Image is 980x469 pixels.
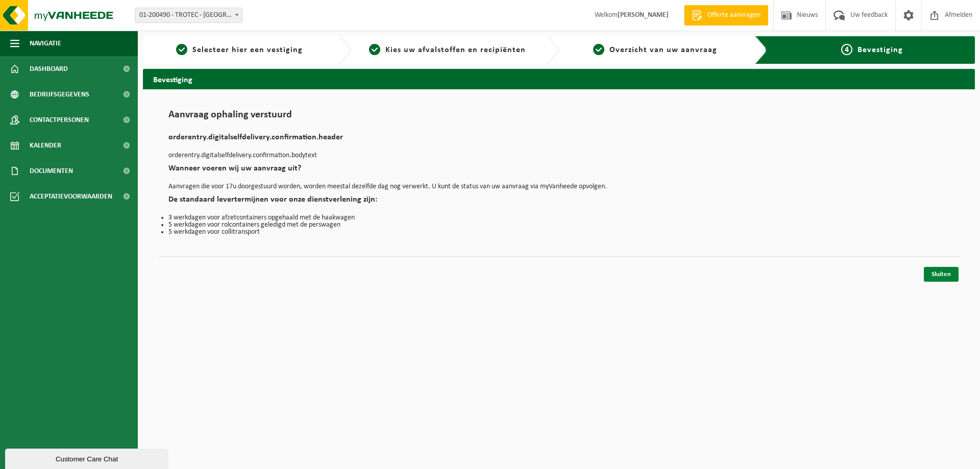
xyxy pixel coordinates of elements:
[593,44,604,55] span: 3
[168,152,949,159] p: orderentry.digitalselfdelivery.confirmation.bodytext
[30,133,61,158] span: Kalender
[841,44,852,55] span: 4
[30,56,68,82] span: Dashboard
[168,133,949,147] h2: orderentry.digitalselfdelivery.confirmation.header
[143,69,975,89] h2: Bevestiging
[168,221,949,229] li: 5 werkdagen voor rolcontainers geledigd met de perswagen
[168,183,949,190] p: Aanvragen die voor 17u doorgestuurd worden, worden meestal dezelfde dag nog verwerkt. U kunt de s...
[168,229,949,236] li: 5 werkdagen voor collitransport
[30,158,73,184] span: Documenten
[684,5,768,26] a: Offerte aanvragen
[30,107,89,133] span: Contactpersonen
[618,11,669,19] strong: [PERSON_NAME]
[168,195,949,209] h2: De standaard levertermijnen voor onze dienstverlening zijn:
[30,82,89,107] span: Bedrijfsgegevens
[168,214,949,221] li: 3 werkdagen voor afzetcontainers opgehaald met de haakwagen
[705,10,763,20] span: Offerte aanvragen
[356,44,539,56] a: 2Kies uw afvalstoffen en recipiënten
[135,8,242,22] span: 01-200490 - TROTEC - VEURNE
[385,46,526,54] span: Kies uw afvalstoffen en recipiënten
[30,31,61,56] span: Navigatie
[857,46,903,54] span: Bevestiging
[369,44,380,55] span: 2
[609,46,717,54] span: Overzicht van uw aanvraag
[168,110,949,126] h1: Aanvraag ophaling verstuurd
[5,447,170,469] iframe: chat widget
[148,44,331,56] a: 1Selecteer hier een vestiging
[135,8,242,23] span: 01-200490 - TROTEC - VEURNE
[924,267,959,282] a: Sluiten
[192,46,303,54] span: Selecteer hier een vestiging
[30,184,112,209] span: Acceptatievoorwaarden
[176,44,187,55] span: 1
[168,164,949,178] h2: Wanneer voeren wij uw aanvraag uit?
[564,44,747,56] a: 3Overzicht van uw aanvraag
